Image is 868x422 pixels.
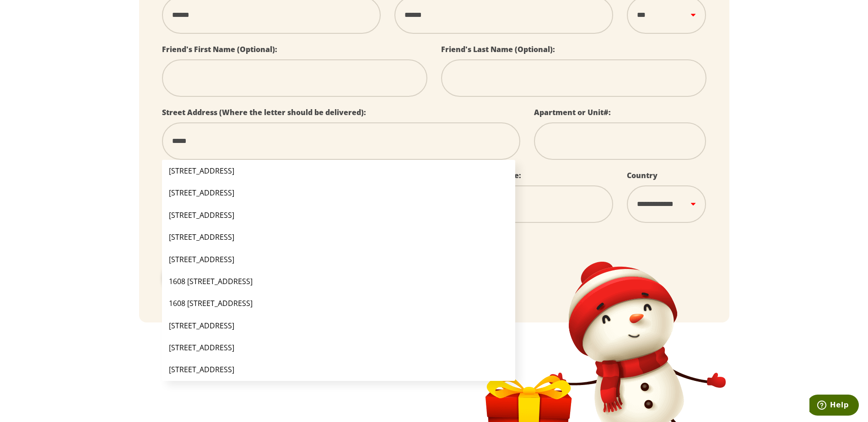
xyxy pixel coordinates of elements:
[627,170,658,180] label: Country
[162,160,516,182] li: [STREET_ADDRESS]
[162,44,277,54] label: Friend's First Name (Optional):
[162,107,366,117] label: Street Address (Where the letter should be delivered):
[162,248,516,270] li: [STREET_ADDRESS]
[162,226,516,248] li: [STREET_ADDRESS]
[162,315,516,337] li: [STREET_ADDRESS]
[534,107,611,117] label: Apartment or Unit#:
[162,337,516,359] li: [STREET_ADDRESS]
[162,204,516,226] li: [STREET_ADDRESS]
[162,270,516,292] li: 1608 [STREET_ADDRESS]
[441,44,555,54] label: Friend's Last Name (Optional):
[162,292,516,314] li: 1608 [STREET_ADDRESS]
[162,182,516,204] li: [STREET_ADDRESS]
[809,395,859,417] iframe: Opens a widget where you can find more information
[162,359,516,380] li: [STREET_ADDRESS]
